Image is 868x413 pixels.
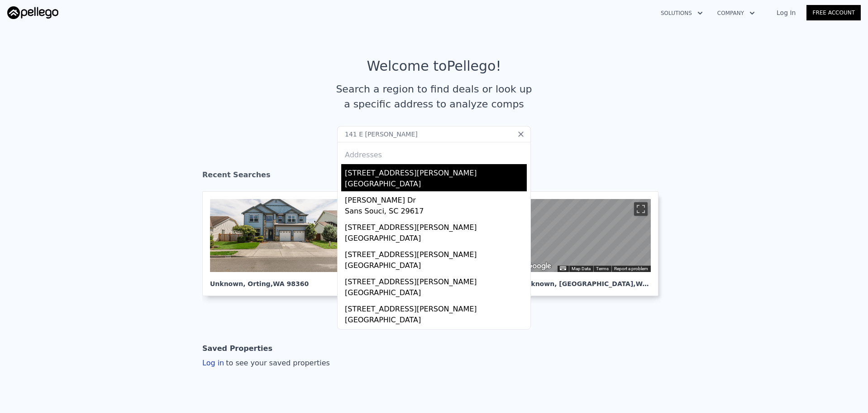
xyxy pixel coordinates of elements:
[345,219,527,233] div: [STREET_ADDRESS][PERSON_NAME]
[521,199,651,272] div: Map
[614,266,648,271] a: Report a problem
[345,260,527,273] div: [GEOGRAPHIC_DATA]
[271,280,309,287] span: , WA 98360
[345,191,527,206] div: [PERSON_NAME] Dr
[345,233,527,246] div: [GEOGRAPHIC_DATA]
[345,246,527,260] div: [STREET_ADDRESS][PERSON_NAME]
[337,126,531,142] input: Search an address or region...
[345,179,527,191] div: [GEOGRAPHIC_DATA]
[202,191,354,296] a: Unknown, Orting,WA 98360
[341,142,527,164] div: Addresses
[653,5,710,21] button: Solutions
[7,6,58,19] img: Pellego
[345,327,527,342] div: [STREET_ADDRESS][PERSON_NAME]
[572,266,591,272] button: Map Data
[524,260,553,272] a: Open this area in Google Maps (opens a new window)
[345,287,527,300] div: [GEOGRAPHIC_DATA]
[521,199,651,272] div: Street View
[202,340,272,358] div: Saved Properties
[596,266,609,271] a: Terms (opens in new tab)
[514,191,666,296] a: Map Unknown, [GEOGRAPHIC_DATA],WA 98374
[367,58,501,74] div: Welcome to Pellego !
[521,272,651,288] div: Unknown , [GEOGRAPHIC_DATA]
[633,280,672,287] span: , WA 98374
[560,266,566,270] button: Keyboard shortcuts
[333,82,535,112] div: Search a region to find deals or look up a specific address to analyze comps
[345,300,527,315] div: [STREET_ADDRESS][PERSON_NAME]
[710,5,762,21] button: Company
[806,5,861,20] a: Free Account
[634,202,648,216] button: Toggle fullscreen view
[224,359,330,367] span: to see your saved properties
[345,273,527,287] div: [STREET_ADDRESS][PERSON_NAME]
[766,8,806,17] a: Log In
[210,272,339,288] div: Unknown , Orting
[202,358,330,369] div: Log in
[345,164,527,179] div: [STREET_ADDRESS][PERSON_NAME]
[524,260,553,272] img: Google
[345,206,527,219] div: Sans Souci, SC 29617
[202,162,666,191] div: Recent Searches
[345,315,527,327] div: [GEOGRAPHIC_DATA]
